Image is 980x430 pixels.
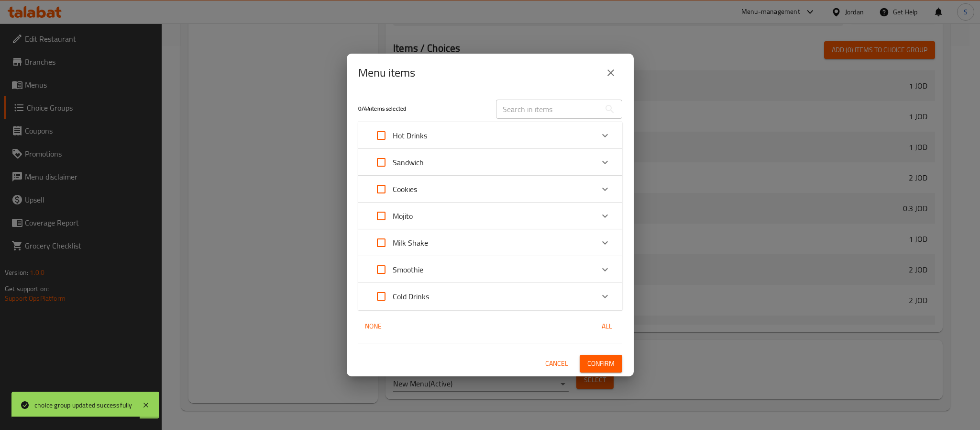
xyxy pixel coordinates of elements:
[393,210,413,222] p: Mojito
[541,355,572,373] button: Cancel
[393,264,423,275] p: Smoothie
[358,229,622,256] div: Expand
[358,122,622,149] div: Expand
[34,400,132,410] div: choice group updated successfully
[545,358,568,370] span: Cancel
[393,157,424,168] p: Sandwich
[496,100,600,119] input: Search in items
[358,203,622,229] div: Expand
[358,176,622,203] div: Expand
[358,65,415,80] h2: Menu items
[595,320,618,332] span: All
[393,291,429,302] p: Cold Drinks
[592,317,622,335] button: All
[393,130,427,141] p: Hot Drinks
[358,149,622,176] div: Expand
[587,358,615,370] span: Confirm
[358,283,622,310] div: Expand
[358,317,389,335] button: None
[580,355,622,373] button: Confirm
[393,237,428,249] p: Milk Shake
[599,61,622,84] button: close
[362,320,385,332] span: None
[358,256,622,283] div: Expand
[393,183,417,195] p: Cookies
[358,105,484,113] h5: 0 / 44 items selected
